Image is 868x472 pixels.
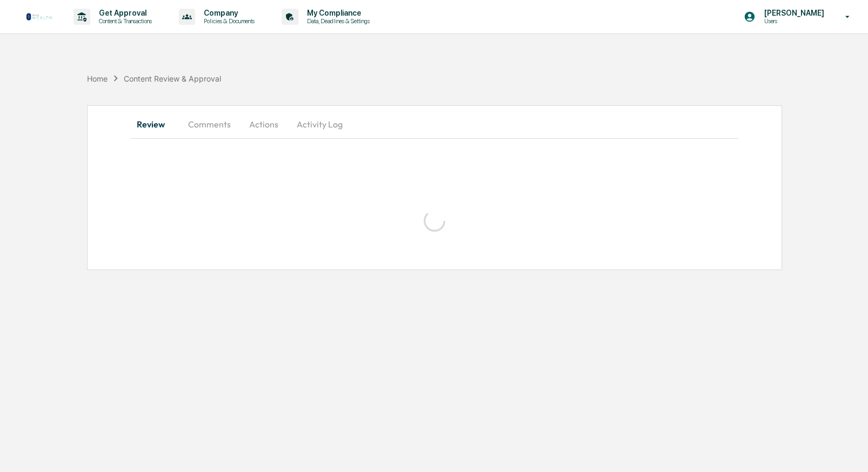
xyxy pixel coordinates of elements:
div: Content Review & Approval [124,74,221,83]
div: secondary tabs example [131,111,738,137]
p: [PERSON_NAME] [756,9,830,17]
p: Company [195,9,260,17]
p: Content & Transactions [90,17,157,25]
button: Comments [179,111,239,137]
button: Review [131,111,179,137]
p: Get Approval [90,9,157,17]
div: Home [87,74,108,83]
p: Policies & Documents [195,17,260,25]
p: Data, Deadlines & Settings [298,17,375,25]
img: logo [26,12,52,21]
button: Actions [239,111,288,137]
p: My Compliance [298,9,375,17]
button: Activity Log [288,111,351,137]
p: Users [756,17,830,25]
